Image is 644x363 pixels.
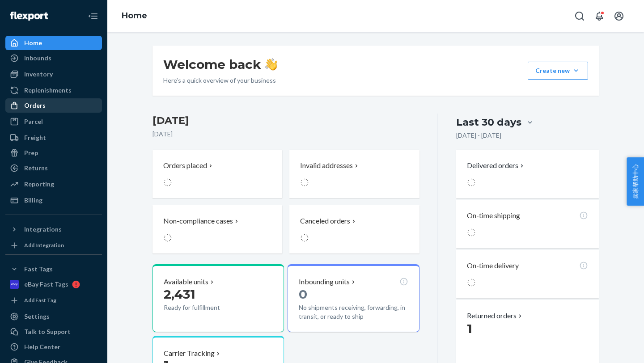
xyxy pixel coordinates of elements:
[627,157,644,206] button: 卖家帮助中心
[24,164,48,173] div: Returns
[24,54,51,63] div: Inbounds
[114,3,154,29] ol: breadcrumbs
[24,180,54,189] div: Reporting
[164,303,246,312] p: Ready for fulfillment
[24,327,71,336] div: Talk to Support
[590,7,608,25] button: Open notifications
[163,216,233,226] p: Non-compliance cases
[24,117,43,126] div: Parcel
[5,193,102,207] a: Billing
[5,340,102,354] a: Help Center
[467,311,524,321] button: Returned orders
[528,62,588,80] button: Create new
[5,177,102,191] a: Reporting
[163,76,277,85] p: Here’s a quick overview of your business
[24,342,60,351] div: Help Center
[5,240,102,251] a: Add Integration
[456,115,521,129] div: Last 30 days
[24,312,50,321] div: Settings
[467,211,520,221] p: On-time shipping
[5,222,102,236] button: Integrations
[467,160,525,171] button: Delivered orders
[122,11,147,21] a: Home
[456,131,501,140] p: [DATE] - [DATE]
[288,264,419,332] button: Inbounding units0No shipments receiving, forwarding, in transit, or ready to ship
[265,58,277,71] img: hand-wave emoji
[5,309,102,324] a: Settings
[5,295,102,306] a: Add Fast Tag
[24,225,62,234] div: Integrations
[5,277,102,291] a: eBay Fast Tags
[24,38,42,47] div: Home
[24,101,46,110] div: Orders
[164,348,215,359] p: Carrier Tracking
[5,83,102,97] a: Replenishments
[24,241,64,249] div: Add Integration
[153,150,282,198] button: Orders placed
[153,114,419,128] h3: [DATE]
[163,160,207,171] p: Orders placed
[571,7,589,25] button: Open Search Box
[24,70,53,79] div: Inventory
[299,287,307,302] span: 0
[24,148,38,157] div: Prep
[5,114,102,129] a: Parcel
[153,264,284,332] button: Available units2,431Ready for fulfillment
[24,296,56,304] div: Add Fast Tag
[24,133,46,142] div: Freight
[5,51,102,65] a: Inbounds
[610,7,628,25] button: Open account menu
[467,261,519,271] p: On-time delivery
[84,7,102,25] button: Close Navigation
[299,303,408,321] p: No shipments receiving, forwarding, in transit, or ready to ship
[467,321,472,336] span: 1
[289,150,419,198] button: Invalid addresses
[164,287,195,302] span: 2,431
[24,280,68,289] div: eBay Fast Tags
[289,205,419,253] button: Canceled orders
[5,146,102,160] a: Prep
[299,277,350,287] p: Inbounding units
[5,98,102,113] a: Orders
[300,216,350,226] p: Canceled orders
[164,277,208,287] p: Available units
[24,265,53,274] div: Fast Tags
[5,262,102,276] button: Fast Tags
[5,161,102,175] a: Returns
[153,205,282,253] button: Non-compliance cases
[5,131,102,145] a: Freight
[5,36,102,50] a: Home
[10,12,48,21] img: Flexport logo
[163,56,277,72] h1: Welcome back
[24,86,72,95] div: Replenishments
[5,67,102,81] a: Inventory
[300,160,353,171] p: Invalid addresses
[153,130,419,139] p: [DATE]
[5,325,102,339] a: Talk to Support
[24,196,42,205] div: Billing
